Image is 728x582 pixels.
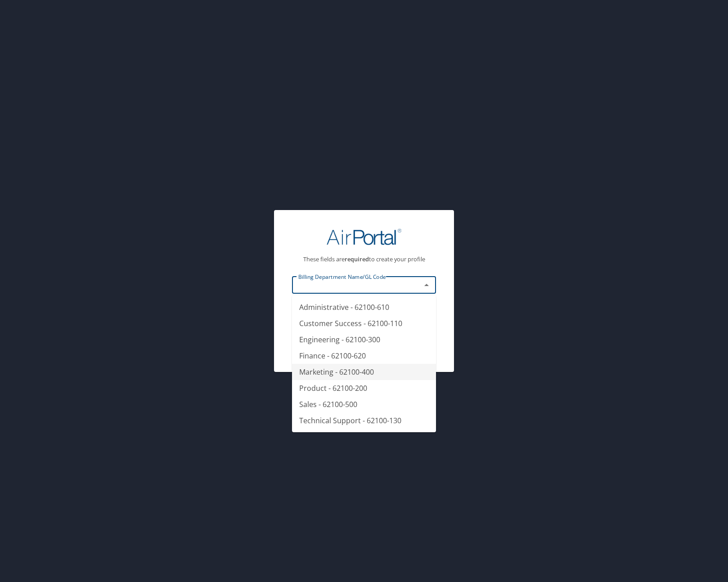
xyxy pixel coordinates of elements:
li: Engineering - 62100-300 [292,331,436,348]
li: Administrative - 62100-610 [292,299,436,315]
li: Marketing - 62100-400 [292,364,436,380]
li: Product - 62100-200 [292,380,436,396]
li: Customer Success - 62100-110 [292,315,436,331]
li: Technical Support - 62100-130 [292,412,436,429]
strong: required [345,255,369,263]
p: These fields are to create your profile [292,256,436,262]
button: Close [420,279,433,291]
li: Sales - 62100-500 [292,396,436,412]
img: AirPortal Logo [327,228,401,246]
li: Finance - 62100-620 [292,348,436,364]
